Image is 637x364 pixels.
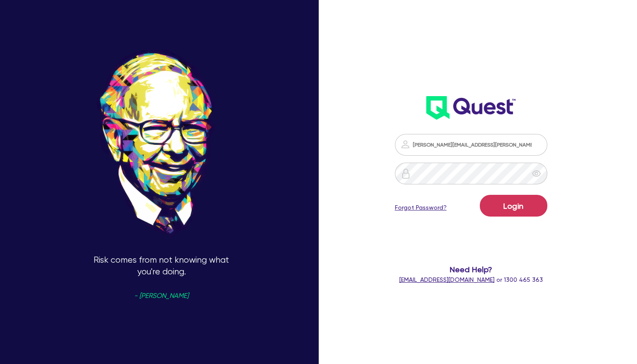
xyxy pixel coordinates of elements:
span: - [PERSON_NAME] [134,293,189,299]
span: or 1300 465 363 [399,276,543,283]
span: eye [532,169,541,178]
img: icon-password [400,139,411,150]
a: [EMAIL_ADDRESS][DOMAIN_NAME] [399,276,495,283]
img: wH2k97JdezQIQAAAABJRU5ErkJggg== [426,96,516,120]
img: icon-password [401,168,411,179]
a: Forgot Password? [395,203,447,212]
button: Login [480,195,547,217]
span: Need Help? [389,264,553,275]
input: Email address [395,134,547,156]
